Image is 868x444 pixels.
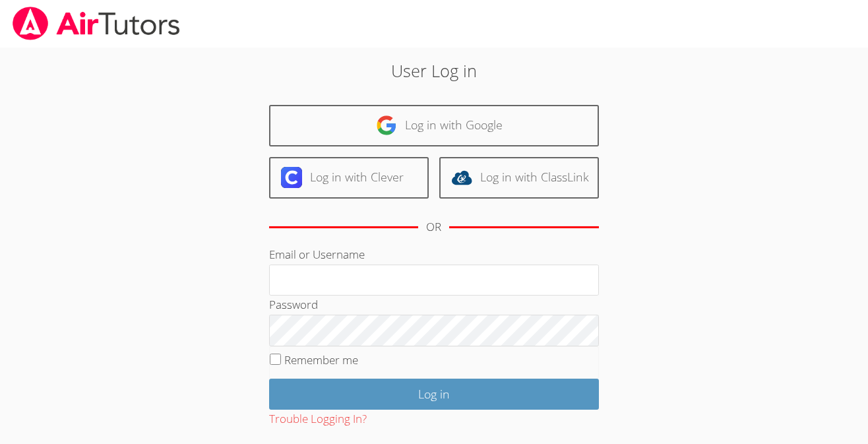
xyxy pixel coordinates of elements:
button: Trouble Logging In? [269,410,367,429]
a: Log in with Clever [269,157,429,199]
label: Email or Username [269,247,365,262]
img: clever-logo-6eab21bc6e7a338710f1a6ff85c0baf02591cd810cc4098c63d3a4b26e2feb20.svg [281,167,302,188]
img: google-logo-50288ca7cdecda66e5e0955fdab243c47b7ad437acaf1139b6f446037453330a.svg [376,115,397,136]
label: Remember me [284,352,358,367]
input: Log in [269,379,599,410]
img: classlink-logo-d6bb404cc1216ec64c9a2012d9dc4662098be43eaf13dc465df04b49fa7ab582.svg [451,167,472,188]
a: Log in with ClassLink [439,157,599,199]
label: Password [269,297,318,312]
div: OR [426,218,441,237]
a: Log in with Google [269,105,599,146]
h2: User Log in [200,58,669,83]
img: airtutors_banner-c4298cdbf04f3fff15de1276eac7730deb9818008684d7c2e4769d2f7ddbe033.png [11,7,181,40]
